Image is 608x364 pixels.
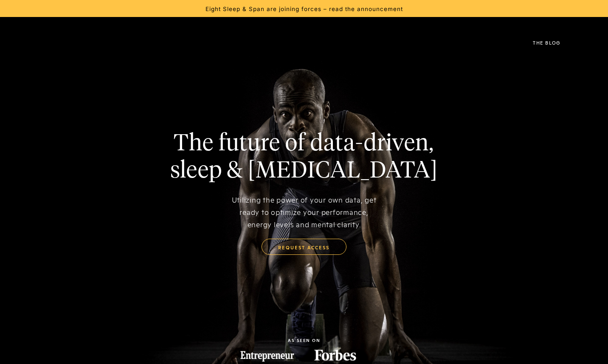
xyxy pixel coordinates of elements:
div: Utilizing the power of your own data, get ready to optimize your performance, energy levels and m... [230,193,378,230]
h1: The future of data-driven, sleep & [MEDICAL_DATA] [170,130,438,185]
a: Eight Sleep & Span are joining forces – read the announcement [205,5,403,12]
div: The Blog [533,40,560,45]
div: as seen on [288,338,320,342]
a: The Blog [520,25,573,59]
a: request access [262,239,346,255]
